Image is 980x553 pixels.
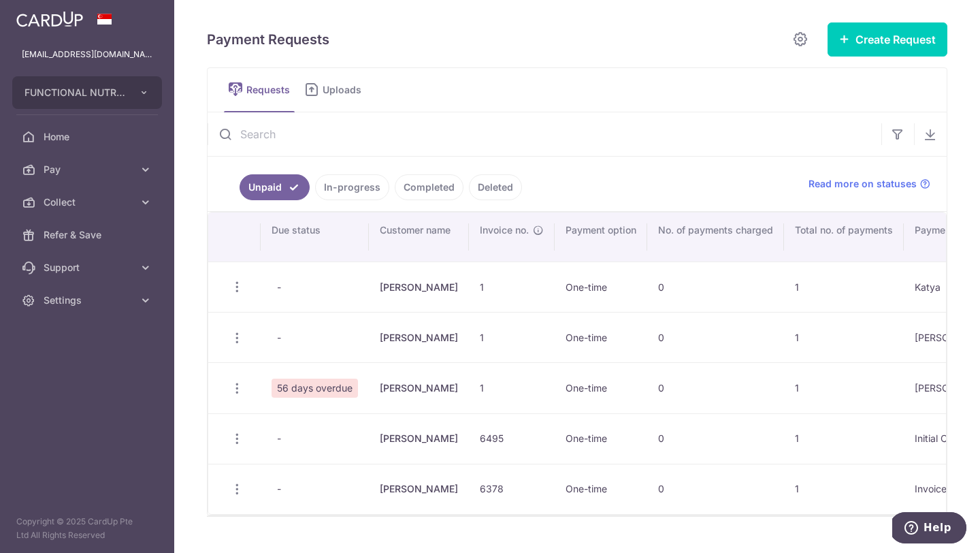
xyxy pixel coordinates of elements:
td: 0 [647,312,784,362]
td: 1 [784,262,904,312]
td: 1 [784,413,904,464]
a: Requests [224,68,295,112]
td: 0 [647,262,784,312]
a: Completed [395,174,463,200]
span: Support [44,261,133,274]
td: One-time [555,464,647,514]
td: One-time [555,262,647,312]
td: [PERSON_NAME] [369,262,469,312]
span: - [272,429,287,448]
button: FUNCTIONAL NUTRITION WELLNESS PTE. LTD. [12,76,162,109]
span: Read more on statuses [808,177,917,191]
span: Payment ref. [915,223,971,237]
td: 1 [469,262,555,312]
td: 0 [647,362,784,413]
td: 1 [469,362,555,413]
span: Refer & Save [44,228,133,242]
th: Invoice no. [469,212,555,262]
span: - [272,328,287,347]
td: 1 [469,312,555,362]
a: Uploads [300,68,371,112]
p: [EMAIL_ADDRESS][DOMAIN_NAME] [22,48,152,61]
a: Deleted [469,174,522,200]
td: [PERSON_NAME] [369,312,469,362]
th: Total no. of payments [784,212,904,262]
span: FUNCTIONAL NUTRITION WELLNESS PTE. LTD. [24,86,125,99]
span: - [272,479,287,499]
td: 1 [784,464,904,514]
iframe: Opens a widget where you can find more information [892,512,966,546]
td: One-time [555,362,647,413]
td: [PERSON_NAME] [369,464,469,514]
h5: Payment Requests [207,29,329,50]
span: No. of payments charged [658,223,773,237]
td: 0 [647,464,784,514]
a: In-progress [315,174,389,200]
input: Search [208,112,881,156]
span: Settings [44,294,133,307]
span: Requests [246,83,295,97]
td: [PERSON_NAME] [369,413,469,464]
td: 6378 [469,464,555,514]
td: [PERSON_NAME] [369,362,469,413]
span: Payment option [566,223,636,237]
span: Help [31,10,59,22]
img: CardUp [16,11,83,27]
td: 1 [784,312,904,362]
td: One-time [555,312,647,362]
td: 0 [647,413,784,464]
span: Invoice no. [480,223,529,237]
span: - [272,278,287,297]
span: Uploads [323,83,371,97]
span: Total no. of payments [795,223,893,237]
a: Read more on statuses [808,177,930,191]
span: Pay [44,163,133,176]
td: One-time [555,413,647,464]
th: No. of payments charged [647,212,784,262]
button: Create Request [828,22,947,57]
th: Customer name [369,212,469,262]
td: 6495 [469,413,555,464]
span: Home [44,130,133,144]
td: 1 [784,362,904,413]
a: Unpaid [240,174,310,200]
th: Due status [261,212,369,262]
th: Payment option [555,212,647,262]
span: Collect [44,195,133,209]
span: 56 days overdue [272,379,358,398]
